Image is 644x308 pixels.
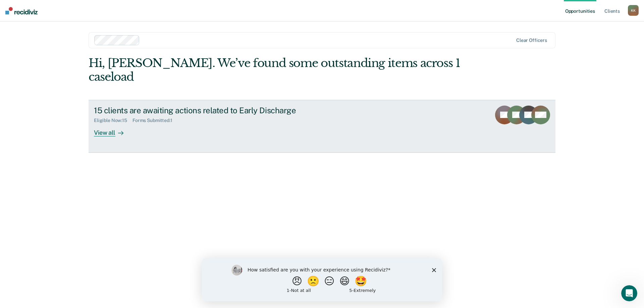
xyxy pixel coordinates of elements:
div: 15 clients are awaiting actions related to Early Discharge [94,106,329,115]
button: KK [628,5,639,16]
div: K K [628,5,639,16]
iframe: Survey by Kim from Recidiviz [202,258,442,301]
img: Recidiviz [5,7,38,14]
div: Hi, [PERSON_NAME]. We’ve found some outstanding items across 1 caseload [89,56,462,84]
iframe: Intercom live chat [621,285,637,301]
div: Eligible Now : 15 [94,118,132,123]
div: Clear officers [516,38,547,43]
div: Forms Submitted : 1 [132,118,178,123]
div: View all [94,123,131,136]
a: 15 clients are awaiting actions related to Early DischargeEligible Now:15Forms Submitted:1View all [89,100,555,153]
